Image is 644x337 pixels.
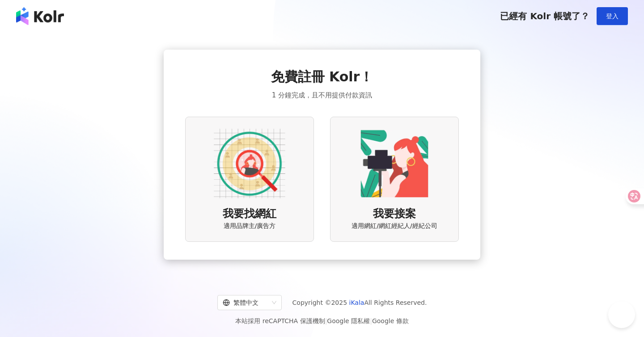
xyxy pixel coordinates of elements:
[223,206,276,222] span: 我要找網紅
[325,317,327,324] span: |
[373,206,416,222] span: 我要接案
[352,222,437,231] span: 適用網紅/網紅經紀人/經紀公司
[214,128,285,199] img: AD identity option
[606,13,619,20] span: 登入
[224,222,276,231] span: 適用品牌主/廣告方
[349,299,364,306] a: iKala
[292,297,427,308] span: Copyright © 2025 All Rights Reserved.
[608,301,635,328] iframe: Help Scout Beacon - Open
[500,11,589,21] span: 已經有 Kolr 帳號了？
[359,128,430,199] img: KOL identity option
[327,317,370,324] a: Google 隱私權
[370,317,372,324] span: |
[223,295,268,310] div: 繁體中文
[272,90,372,101] span: 1 分鐘完成，且不用提供付款資訊
[16,7,64,25] img: logo
[271,67,373,86] span: 免費註冊 Kolr！
[597,7,628,25] button: 登入
[372,317,409,324] a: Google 條款
[235,316,408,326] span: 本站採用 reCAPTCHA 保護機制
